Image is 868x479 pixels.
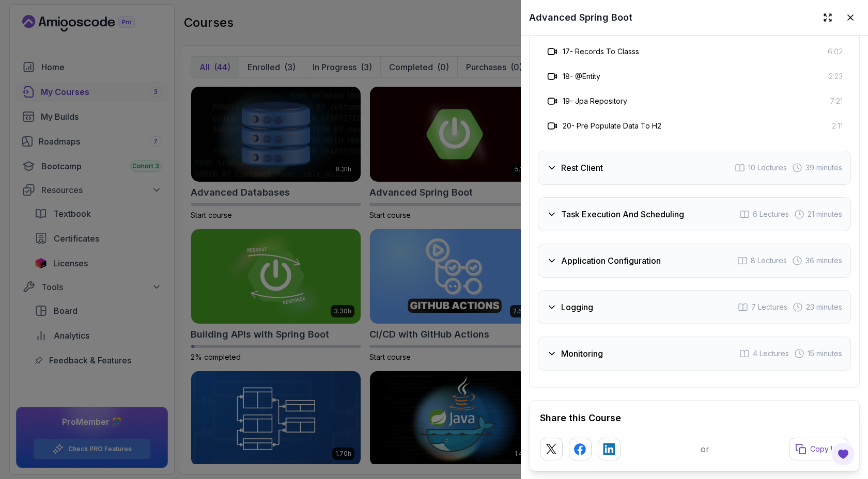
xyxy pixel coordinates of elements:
h3: Logging [561,301,593,313]
span: 6 Lectures [753,209,789,219]
span: 7:21 [830,96,843,106]
span: 2:23 [829,71,843,82]
h3: Task Execution And Scheduling [561,208,684,220]
p: or [701,443,709,455]
span: 2:11 [832,121,843,131]
h2: Share this Course [540,411,849,425]
button: Monitoring4 Lectures 15 minutes [538,337,851,371]
span: 23 minutes [806,302,842,312]
h3: 19 - Jpa Repository [563,96,627,106]
span: 4 Lectures [753,348,789,359]
span: 7 Lectures [751,302,787,312]
span: 21 minutes [808,209,842,219]
span: 6:02 [828,46,843,57]
button: Open Feedback Button [831,442,856,467]
span: 36 minutes [805,256,842,266]
button: Rest Client10 Lectures 39 minutes [538,151,851,185]
h3: Application Configuration [561,254,661,267]
span: 10 Lectures [748,163,787,173]
h3: 20 - Pre Populate Data To H2 [563,121,661,131]
h2: Advanced Spring Boot [529,10,632,25]
button: Copy link [789,438,849,460]
span: 39 minutes [805,163,842,173]
h3: 17 - Records To Classs [563,46,639,57]
h3: 18 - @Entity [563,71,600,82]
h3: Monitoring [561,347,603,360]
span: 15 minutes [808,348,842,359]
span: 8 Lectures [751,256,787,266]
button: Task Execution And Scheduling6 Lectures 21 minutes [538,197,851,231]
button: Application Configuration8 Lectures 36 minutes [538,244,851,278]
p: Copy link [810,444,842,454]
button: Expand drawer [818,8,837,27]
h3: Rest Client [561,162,603,174]
button: Logging7 Lectures 23 minutes [538,290,851,324]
